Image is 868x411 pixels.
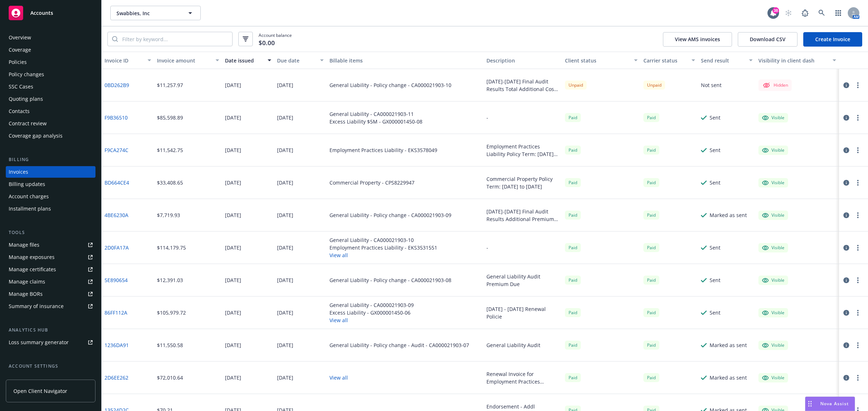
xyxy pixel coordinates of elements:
[643,178,659,187] div: Paid
[6,191,95,202] a: Account charges
[277,276,293,284] div: [DATE]
[486,175,559,190] div: Commercial Property Policy Term: [DATE] to [DATE]
[6,130,95,142] a: Coverage gap analysis
[9,264,56,275] div: Manage certificates
[486,244,488,251] div: -
[565,81,587,90] div: Unpaid
[225,57,264,64] div: Date issued
[814,6,829,20] a: Search
[762,147,784,153] div: Visible
[329,110,422,118] div: General Liability - CA000021903-11
[277,146,293,154] div: [DATE]
[643,146,659,155] span: Paid
[225,244,241,251] div: [DATE]
[565,113,581,122] div: Paid
[329,276,451,284] div: General Liability - Policy change - CA000021903-08
[225,114,241,121] div: [DATE]
[13,387,67,395] span: Open Client Navigator
[105,211,128,219] a: 4BE6230A
[225,309,241,316] div: [DATE]
[277,309,293,316] div: [DATE]
[6,239,95,251] a: Manage files
[9,251,55,263] div: Manage exposures
[6,203,95,215] a: Installment plans
[329,81,451,89] div: General Liability - Policy change - CA000021903-10
[225,146,241,154] div: [DATE]
[6,337,95,348] a: Loss summary generator
[222,52,275,69] button: Date issued
[6,276,95,287] a: Manage claims
[486,78,559,93] div: [DATE]-[DATE] Final Audit Results Total Additional Cost - $11,257.97
[105,374,128,381] a: 2D6EE262
[643,81,665,90] div: Unpaid
[762,212,784,219] div: Visible
[643,373,659,382] span: Paid
[6,300,95,312] a: Summary of insurance
[105,276,128,284] a: 5E890654
[157,179,183,186] div: $33,408.65
[105,81,129,89] a: 0BD262B9
[225,276,241,284] div: [DATE]
[9,178,45,190] div: Billing updates
[698,52,756,69] button: Send result
[565,341,581,350] span: Paid
[157,114,183,121] div: $85,598.89
[643,57,687,64] div: Carrier status
[710,114,720,121] div: Sent
[329,374,348,381] button: View all
[643,276,659,285] span: Paid
[643,308,659,317] div: Paid
[565,178,581,187] div: Paid
[756,52,839,69] button: Visibility in client dash
[820,401,849,407] span: Nova Assist
[9,203,51,215] div: Installment plans
[110,6,201,20] button: Swabbies, Inc
[105,341,129,349] a: 1236DA91
[805,397,855,411] button: Nova Assist
[565,211,581,220] div: Paid
[6,363,95,370] div: Account settings
[710,374,747,381] div: Marked as sent
[9,130,63,142] div: Coverage gap analysis
[102,52,154,69] button: Invoice ID
[329,309,414,316] div: Excess Liability - GX000001450-06
[803,32,862,47] a: Create Invoice
[643,211,659,220] span: Paid
[277,114,293,121] div: [DATE]
[277,81,293,89] div: [DATE]
[6,118,95,129] a: Contract review
[112,36,118,42] svg: Search
[758,57,828,64] div: Visibility in client dash
[643,243,659,252] span: Paid
[9,276,45,287] div: Manage claims
[565,308,581,317] span: Paid
[329,301,414,309] div: General Liability - CA000021903-09
[6,229,95,236] div: Tools
[762,277,784,284] div: Visible
[643,341,659,350] span: Paid
[329,341,469,349] div: General Liability - Policy change - Audit - CA000021903-07
[6,56,95,68] a: Policies
[157,244,186,251] div: $114,179.75
[6,166,95,178] a: Invoices
[277,57,316,64] div: Due date
[6,81,95,92] a: SSC Cases
[710,341,747,349] div: Marked as sent
[762,179,784,186] div: Visible
[225,211,241,219] div: [DATE]
[105,179,129,186] a: BD664CE4
[565,373,581,382] div: Paid
[105,114,128,121] a: F9B36510
[641,52,698,69] button: Carrier status
[565,276,581,285] span: Paid
[486,57,559,64] div: Description
[9,288,43,300] div: Manage BORs
[643,113,659,122] div: Paid
[157,81,183,89] div: $11,257.97
[6,32,95,43] a: Overview
[6,105,95,117] a: Contacts
[798,6,812,20] a: Report a Bug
